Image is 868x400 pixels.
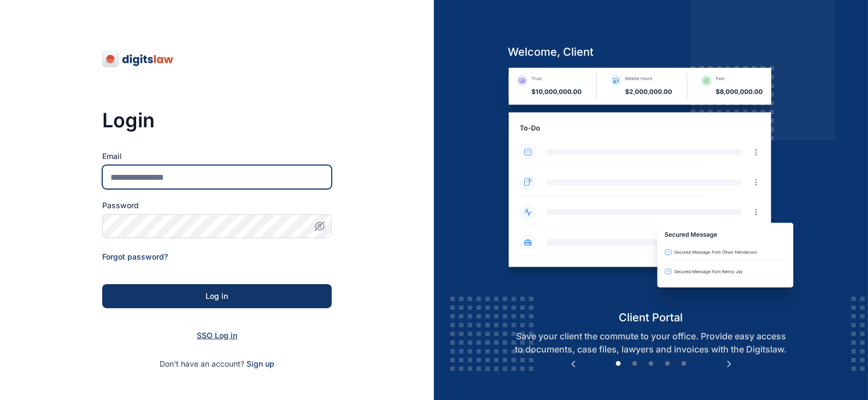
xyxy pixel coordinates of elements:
button: 1 [613,358,624,369]
a: Sign up [247,359,274,368]
img: digitslaw-logo [102,50,174,68]
button: 4 [662,358,673,369]
button: 3 [646,358,656,369]
button: 2 [629,358,640,369]
img: client-portal [500,68,803,310]
h5: welcome, client [500,44,803,60]
button: 5 [678,358,689,369]
div: Log in [120,291,314,302]
button: Previous [568,358,579,369]
button: Next [724,358,735,369]
a: Forgot password? [102,252,168,261]
label: Password [102,200,332,211]
label: Email [102,151,332,162]
h5: client portal [500,310,803,325]
span: Sign up [247,358,274,369]
p: Don't have an account? [102,358,332,369]
a: SSO Log in [197,331,237,340]
button: Log in [102,284,332,308]
h3: Login [102,109,332,131]
p: Save your client the commute to your office. Provide easy access to documents, case files, lawyer... [500,330,803,356]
